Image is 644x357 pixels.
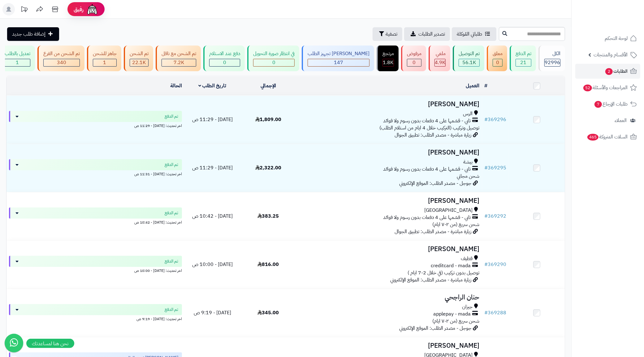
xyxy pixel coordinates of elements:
span: 147 [334,59,343,66]
span: 52 [583,85,592,91]
div: اخر تحديث: [DATE] - 11:29 ص [9,122,182,128]
a: في انتظار صورة التحويل 0 [246,46,300,71]
a: ملغي 4.9K [427,46,452,71]
a: تصدير الطلبات [404,27,450,41]
a: جاهز للشحن 1 [86,46,123,71]
div: 4922 [435,59,445,66]
a: #369290 [485,261,507,268]
span: 22.1K [132,59,146,66]
span: 0 [272,59,275,66]
span: 383.25 [257,212,279,220]
div: 340 [44,59,80,66]
div: 0 [493,59,502,66]
a: مرفوض 0 [400,46,427,71]
span: 1.8K [383,59,394,66]
span: 465 [587,134,599,141]
div: 21 [516,59,531,66]
div: الكل [544,50,560,57]
span: [DATE] - 10:42 ص [192,212,233,220]
a: طلباتي المُوكلة [452,27,496,41]
span: تابي - قسّمها على 4 دفعات بدون رسوم ولا فوائد [383,214,471,221]
div: اخر تحديث: [DATE] - 10:00 ص [9,267,182,273]
h3: [PERSON_NAME] [299,246,480,253]
span: 7.2K [174,59,184,66]
div: [PERSON_NAME] تجهيز الطلب [308,50,370,57]
span: 0 [413,59,416,66]
a: تم التوصيل 56.1K [452,46,486,71]
div: 56082 [459,59,479,66]
span: زيارة مباشرة - مصدر الطلب: تطبيق الجوال [395,228,472,235]
span: تم الدفع [165,307,178,313]
h3: [PERSON_NAME] [299,149,480,156]
h3: [PERSON_NAME] [299,101,480,108]
a: تم الشحن 22.1K [123,46,154,71]
div: 1 [5,59,30,66]
span: تم الدفع [165,113,178,120]
a: # [485,82,488,89]
a: الكل92996 [537,46,566,71]
span: طلباتي المُوكلة [457,30,482,38]
span: زيارة مباشرة - مصدر الطلب: الموقع الإلكتروني [391,276,472,284]
a: الإجمالي [261,82,276,89]
a: لوحة التحكم [575,31,640,46]
div: جاهز للشحن [93,50,117,57]
a: العميل [466,82,480,89]
a: العملاء [575,113,640,128]
div: 0 [407,59,421,66]
span: جيزان [462,303,473,311]
a: تم الشحن مع ناقل 7.2K [154,46,202,71]
div: مرتجع [383,50,394,57]
a: معلق 0 [486,46,508,71]
span: # [485,261,488,268]
span: رفيق [74,6,84,13]
span: 345.00 [257,309,279,316]
span: 2 [605,68,613,75]
span: قطيف [461,255,473,262]
a: #369292 [485,212,507,220]
span: تم الدفع [165,162,178,168]
span: # [485,164,488,172]
span: شحن مجاني [457,172,480,180]
span: تابي - قسّمها على 4 دفعات بدون رسوم ولا فوائد [383,166,471,173]
div: 1765 [383,59,394,66]
span: 1,809.00 [255,116,281,123]
h3: حنان الراجحي [299,294,480,301]
a: تم الدفع 21 [508,46,537,71]
div: مرفوض [407,50,421,57]
span: لوحة التحكم [605,34,628,43]
div: اخر تحديث: [DATE] - 11:31 ص [9,170,182,177]
span: زيارة مباشرة - مصدر الطلب: تطبيق الجوال [395,131,472,139]
span: 340 [57,59,66,66]
span: تم الدفع [165,210,178,216]
span: 0 [223,59,226,66]
span: [GEOGRAPHIC_DATA] [425,207,473,214]
span: [DATE] - 10:00 ص [192,261,233,268]
span: 21 [521,59,527,66]
span: 1 [16,59,19,66]
div: ملغي [434,50,446,57]
span: السلات المتروكة [587,133,628,141]
div: معلق [493,50,503,57]
span: 7 [594,101,602,108]
div: اخر تحديث: [DATE] - 10:42 ص [9,219,182,225]
span: العملاء [615,116,627,125]
span: جوجل - مصدر الطلب: الموقع الإلكتروني [400,324,472,332]
div: تم الشحن مع ناقل [162,50,196,57]
span: 4.9K [435,59,445,66]
a: مرتجع 1.8K [375,46,400,71]
div: تم الشحن من الفرع [43,50,80,57]
span: تم الدفع [165,258,178,264]
a: الطلبات2 [575,64,640,79]
a: تحديثات المنصة [16,3,32,17]
a: تاريخ الطلب [198,82,227,89]
span: الأقسام والمنتجات [594,50,628,59]
a: المراجعات والأسئلة52 [575,80,640,95]
a: #369296 [485,116,507,123]
span: 0 [496,59,499,66]
div: دفع عند الاستلام [209,50,240,57]
span: creditcard - mada [431,262,471,269]
a: تم الشحن من الفرع 340 [36,46,86,71]
span: [DATE] - 11:29 ص [192,164,233,172]
div: 7223 [162,59,196,66]
a: طلبات الإرجاع7 [575,97,640,111]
